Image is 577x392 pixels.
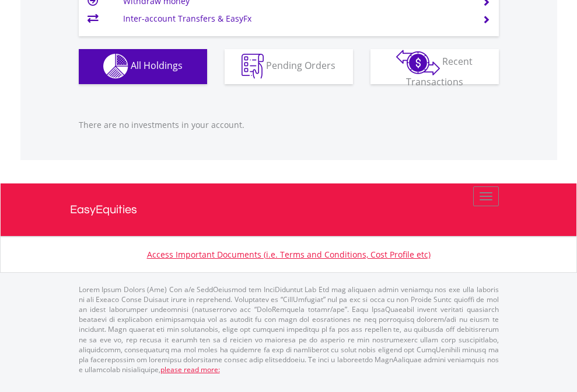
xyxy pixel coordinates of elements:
span: All Holdings [131,59,183,72]
span: Pending Orders [266,59,335,72]
p: Lorem Ipsum Dolors (Ame) Con a/e SeddOeiusmod tem InciDiduntut Lab Etd mag aliquaen admin veniamq... [79,285,499,374]
p: There are no investments in your account. [79,119,499,131]
a: Access Important Documents (i.e. Terms and Conditions, Cost Profile etc) [147,249,431,260]
a: please read more: [160,365,220,374]
img: transactions-zar-wht.png [396,50,440,75]
button: Pending Orders [225,49,353,84]
img: holdings-wht.png [103,54,128,79]
button: Recent Transactions [370,49,499,84]
button: All Holdings [79,49,207,84]
span: Recent Transactions [406,55,473,88]
img: pending_instructions-wht.png [242,54,264,79]
td: Inter-account Transfers & EasyFx [123,10,468,27]
a: EasyEquities [70,183,508,236]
